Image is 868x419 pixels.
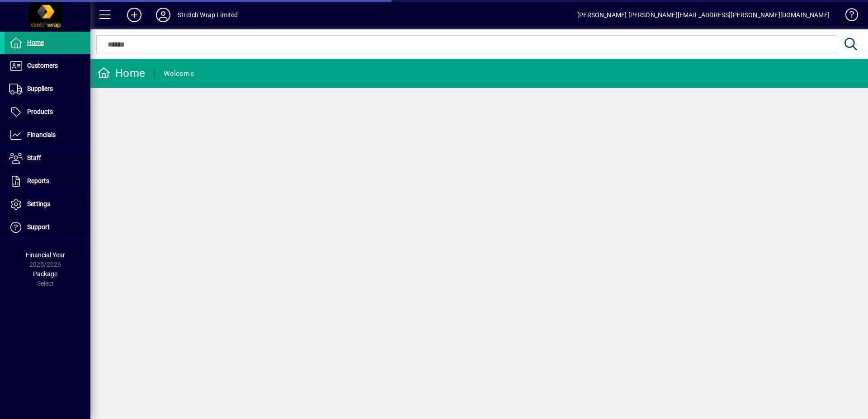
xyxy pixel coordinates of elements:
[149,7,178,23] button: Profile
[164,66,194,81] div: Welcome
[33,270,57,278] span: Package
[5,124,90,146] a: Financials
[5,78,90,100] a: Suppliers
[5,55,90,77] a: Customers
[27,154,41,161] span: Staff
[27,62,58,69] span: Customers
[5,101,90,123] a: Products
[27,131,56,138] span: Financials
[5,170,90,193] a: Reports
[27,39,44,46] span: Home
[27,85,53,92] span: Suppliers
[26,251,65,259] span: Financial Year
[5,147,90,169] a: Staff
[27,223,50,231] span: Support
[5,216,90,239] a: Support
[97,66,145,80] div: Home
[577,8,830,22] div: [PERSON_NAME] [PERSON_NAME][EMAIL_ADDRESS][PERSON_NAME][DOMAIN_NAME]
[27,108,53,115] span: Products
[839,2,857,31] a: Knowledge Base
[27,177,49,184] span: Reports
[178,8,238,22] div: Stretch Wrap Limited
[27,200,50,207] span: Settings
[120,7,149,23] button: Add
[5,193,90,216] a: Settings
